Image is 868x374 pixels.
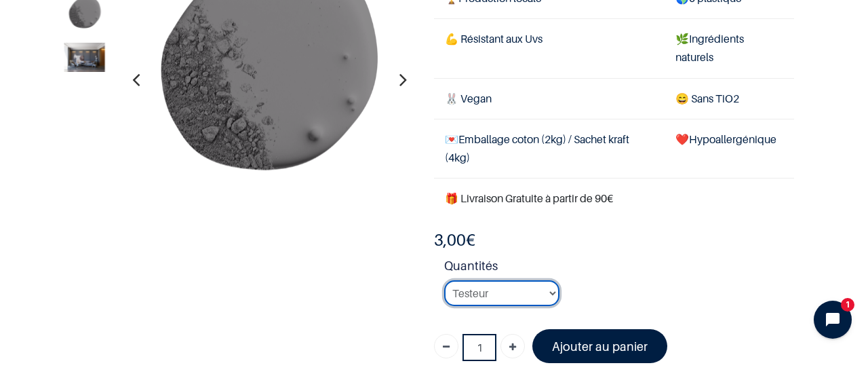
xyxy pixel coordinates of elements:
span: 🌿 [675,32,689,45]
span: 🐰 Vegan [445,92,492,105]
a: Ajouter [500,334,525,358]
img: Product image [64,43,104,73]
span: 3,00 [434,230,466,250]
span: 💌 [445,132,458,146]
a: Supprimer [434,334,458,358]
td: ❤️Hypoallergénique [665,119,794,178]
a: Ajouter au panier [532,329,667,362]
b: € [434,230,475,250]
td: Emballage coton (2kg) / Sachet kraft (4kg) [434,119,665,178]
td: ans TiO2 [665,78,794,119]
td: Ingrédients naturels [665,19,794,78]
font: 🎁 Livraison Gratuite à partir de 90€ [445,191,613,205]
span: 💪 Résistant aux Uvs [445,32,542,45]
strong: Quantités [444,257,794,280]
font: Ajouter au panier [552,339,648,354]
span: 😄 S [675,92,697,105]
